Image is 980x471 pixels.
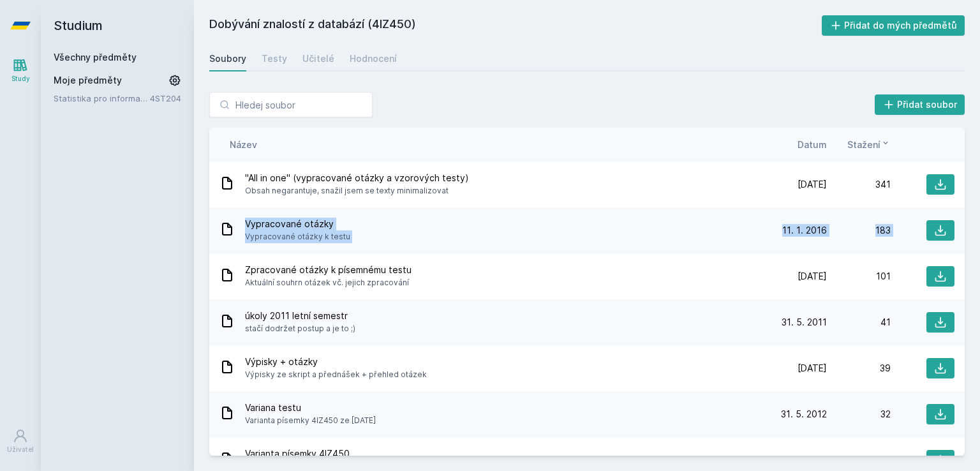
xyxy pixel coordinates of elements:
[209,15,822,36] h2: Dobývání znalostí z databází (4IZ450)
[245,184,469,197] span: Obsah negarantuje, snažil jsem se texty minimalizovat
[54,52,137,63] a: Všechny předměty
[245,218,350,230] span: Vypracované otázky
[827,362,891,375] div: 39
[822,15,965,36] button: Přidat do mých předmětů
[262,46,287,71] a: Testy
[245,310,355,322] span: úkoly 2011 letní semestr
[827,316,891,329] div: 41
[827,224,891,237] div: 183
[245,230,350,243] span: Vypracované otázky k testu
[209,52,246,65] div: Soubory
[827,270,891,283] div: 101
[245,264,412,276] span: Zpracované otázky k písemnému testu
[798,362,827,375] span: [DATE]
[350,46,397,71] a: Hodnocení
[245,276,412,289] span: Aktuální souhrn otázek vč. jejich zpracování
[245,322,355,335] span: stačí dodržet postup a je to ;)
[245,414,376,427] span: Varianta písemky 4IZ450 ze [DATE]
[245,447,376,460] span: Varianta písemky 4IZ450
[798,178,827,191] span: [DATE]
[209,46,246,71] a: Soubory
[245,368,427,381] span: Výpisky ze skript a přednášek + přehled otázek
[847,138,880,151] span: Stažení
[827,454,891,467] div: 28
[245,355,427,368] span: Výpisky + otázky
[262,52,287,65] div: Testy
[230,138,257,151] button: Název
[781,408,827,421] span: 31. 5. 2012
[302,46,334,71] a: Učitelé
[847,138,891,151] button: Stažení
[798,454,827,467] span: [DATE]
[209,92,373,117] input: Hledej soubor
[11,74,30,84] div: Study
[302,52,334,65] div: Učitelé
[798,138,827,151] button: Datum
[350,52,397,65] div: Hodnocení
[827,408,891,421] div: 32
[7,445,34,454] div: Uživatel
[150,93,181,103] a: 4ST204
[3,422,38,461] a: Uživatel
[54,74,122,87] span: Moje předměty
[782,224,827,237] span: 11. 1. 2016
[245,172,469,184] span: "All in one" (vypracované otázky a vzorových testy)
[245,401,376,414] span: Variana testu
[54,92,150,105] a: Statistika pro informatiky
[782,316,827,329] span: 31. 5. 2011
[798,270,827,283] span: [DATE]
[875,94,965,115] button: Přidat soubor
[3,51,38,90] a: Study
[827,178,891,191] div: 341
